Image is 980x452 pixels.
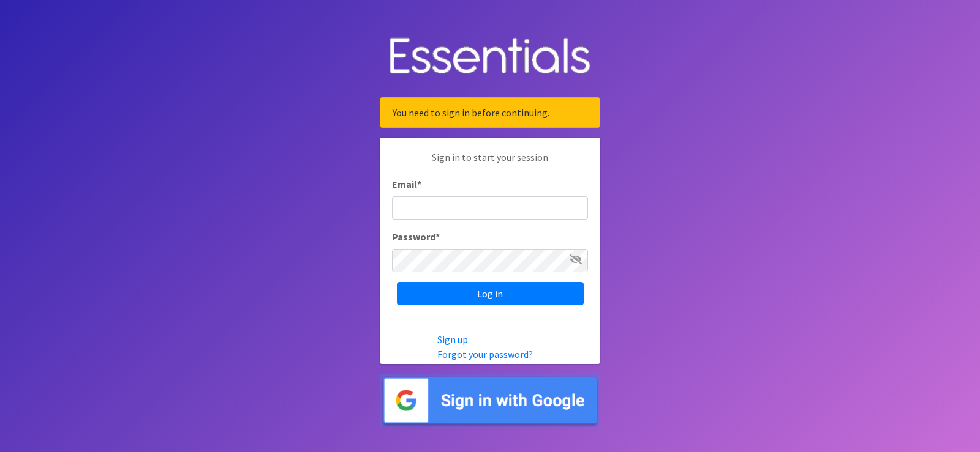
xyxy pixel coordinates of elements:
abbr: required [435,231,440,243]
img: Human Essentials [380,25,600,88]
input: Log in [397,282,584,305]
a: Forgot your password? [437,348,533,360]
abbr: required [417,178,421,190]
label: Password [392,229,440,244]
a: Sign up [437,333,468,346]
img: Sign in with Google [380,374,600,427]
div: You need to sign in before continuing. [380,97,600,128]
label: Email [392,177,421,191]
p: Sign in to start your session [392,150,588,177]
